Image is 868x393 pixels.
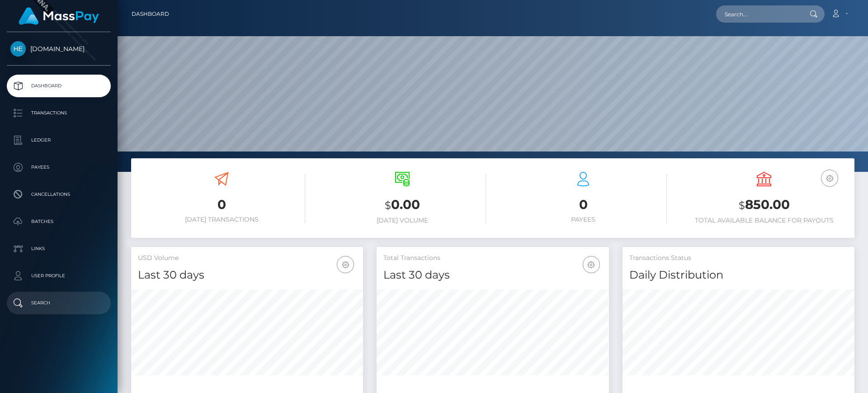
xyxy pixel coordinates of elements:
[629,267,848,283] h4: Daily Distribution
[10,296,107,310] p: Search
[10,188,107,201] p: Cancellations
[10,41,26,57] img: Hellomillions.com
[138,216,305,223] h6: [DATE] Transactions
[500,196,667,213] h3: 0
[7,210,111,233] a: Batches
[383,267,602,283] h4: Last 30 days
[319,217,486,224] h6: [DATE] Volume
[383,254,602,263] h5: Total Transactions
[138,196,305,213] h3: 0
[319,196,486,214] h3: 0.00
[500,216,667,223] h6: Payees
[7,292,111,314] a: Search
[10,242,107,256] p: Links
[7,265,111,287] a: User Profile
[132,5,169,24] a: Dashboard
[7,45,111,53] span: [DOMAIN_NAME]
[7,156,111,179] a: Payees
[739,199,745,212] small: $
[138,254,356,263] h5: USD Volume
[10,269,107,283] p: User Profile
[680,196,848,214] h3: 850.00
[10,133,107,147] p: Ledger
[7,237,111,260] a: Links
[10,106,107,120] p: Transactions
[7,129,111,152] a: Ledger
[19,7,99,25] img: MassPay Logo
[716,5,801,23] input: Search...
[629,254,848,263] h5: Transactions Status
[7,183,111,206] a: Cancellations
[138,267,356,283] h4: Last 30 days
[10,215,107,228] p: Batches
[385,199,391,212] small: $
[680,217,848,224] h6: Total Available Balance for Payouts
[7,102,111,124] a: Transactions
[7,75,111,97] a: Dashboard
[10,161,107,174] p: Payees
[10,79,107,93] p: Dashboard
